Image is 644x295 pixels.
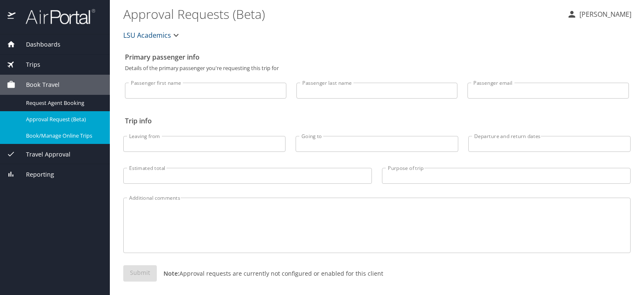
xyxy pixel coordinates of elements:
span: Book/Manage Online Trips [26,132,100,140]
img: icon-airportal.png [8,8,16,25]
button: [PERSON_NAME] [563,7,635,22]
span: Book Travel [16,80,60,89]
p: Approval requests are currently not configured or enabled for this client [157,269,383,278]
span: Request Agent Booking [26,99,100,107]
span: LSU Academics [123,29,171,41]
span: Travel Approval [16,150,70,159]
strong: Note: [164,269,179,277]
h2: Trip info [125,114,629,128]
h2: Primary passenger info [125,50,629,64]
button: LSU Academics [120,27,184,44]
p: [PERSON_NAME] [577,9,631,19]
span: Approval Request (Beta) [26,115,100,123]
span: Dashboards [16,40,60,49]
h1: Approval Requests (Beta) [123,1,560,27]
span: Trips [16,60,40,69]
p: Details of the primary passenger you're requesting this trip for [125,65,629,71]
span: Reporting [16,170,54,179]
img: airportal-logo.png [16,8,95,25]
